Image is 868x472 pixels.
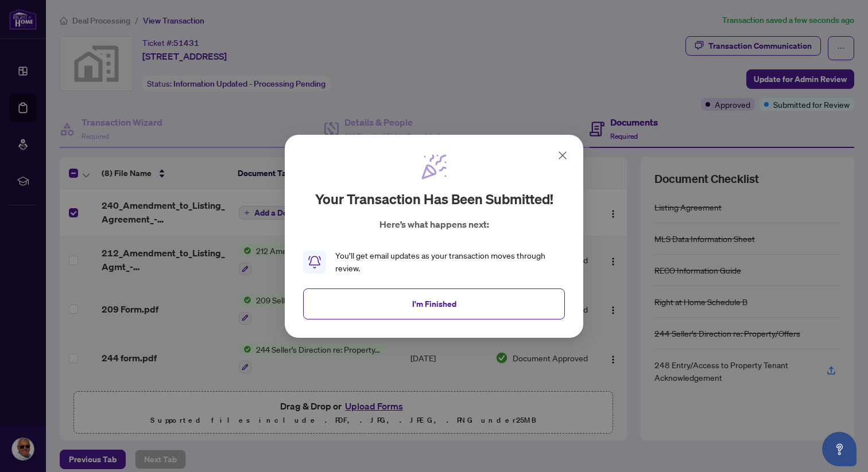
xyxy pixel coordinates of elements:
[303,288,565,319] button: I'm Finished
[412,294,456,313] span: I'm Finished
[315,190,553,208] h2: Your transaction has been submitted!
[379,217,489,231] p: Here’s what happens next:
[335,249,565,275] div: You’ll get email updates as your transaction moves through review.
[822,432,857,466] button: Open asap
